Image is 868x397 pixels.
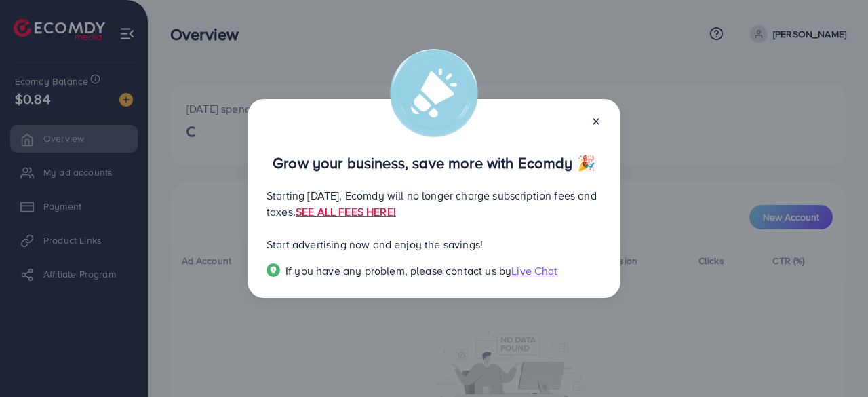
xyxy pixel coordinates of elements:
p: Starting [DATE], Ecomdy will no longer charge subscription fees and taxes. [267,187,601,220]
a: SEE ALL FEES HERE! [296,204,396,219]
img: Popup guide [267,263,280,277]
span: If you have any problem, please contact us by [285,263,511,278]
img: alert [390,49,478,137]
p: Grow your business, save more with Ecomdy 🎉 [267,155,601,171]
span: Live Chat [511,263,557,278]
p: Start advertising now and enjoy the savings! [267,236,601,252]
